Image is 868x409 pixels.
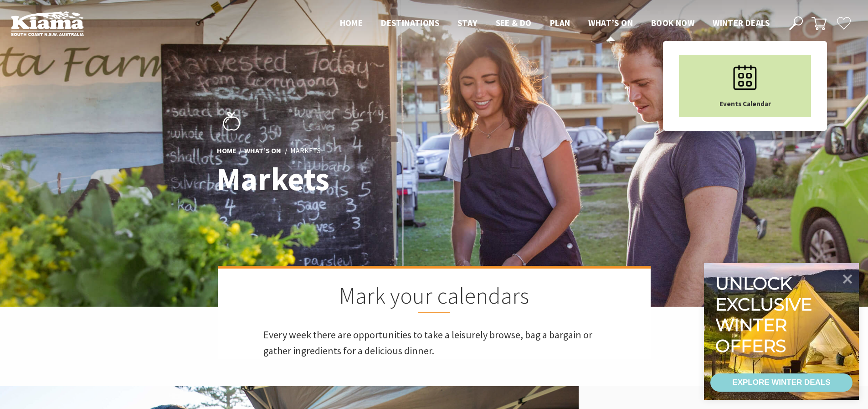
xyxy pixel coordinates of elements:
[290,145,321,156] li: Markets
[11,11,84,36] img: Kiama Logo
[588,17,633,28] span: What’s On
[381,17,439,28] span: Destinations
[651,17,694,28] span: Book now
[331,16,779,31] nav: Main Menu
[457,17,478,28] span: Stay
[263,327,605,359] p: Every week there are opportunities to take a leisurely browse, bag a bargain or gather ingredient...
[732,373,830,392] div: EXPLORE WINTER DEALS
[217,145,236,155] a: Home
[710,373,853,392] a: EXPLORE WINTER DEALS
[550,17,570,28] span: Plan
[217,161,474,197] h1: Markets
[340,17,363,28] span: Home
[715,273,816,356] div: Unlock exclusive winter offers
[713,17,770,28] span: Winter Deals
[263,282,605,313] h2: Mark your calendars
[244,145,281,155] a: What’s On
[496,17,532,28] span: See & Do
[719,99,771,108] span: Events Calendar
